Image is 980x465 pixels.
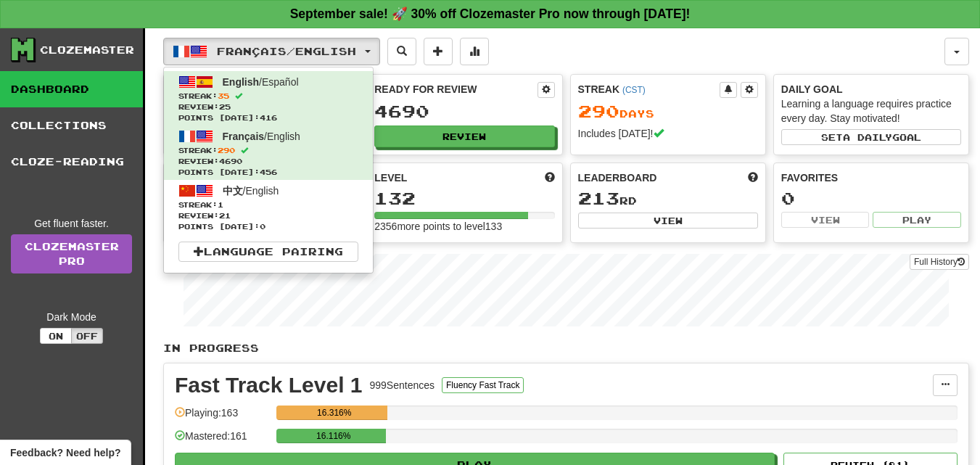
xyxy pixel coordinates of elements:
[374,189,554,207] div: 132
[163,38,380,65] button: Français/English
[290,7,691,21] strong: September sale! 🚀 30% off Clozemaster Pro now through [DATE]!
[218,146,235,155] span: 290
[11,234,132,273] a: ClozemasterPro
[460,38,489,65] button: More stats
[781,82,961,96] div: Daily Goal
[781,96,961,125] div: Learning a language requires practice every day. Stay motivated!
[163,341,969,355] p: In Progress
[178,242,358,262] a: Language Pairing
[281,406,387,420] div: 16.316%
[781,170,961,185] div: Favorites
[374,219,554,234] div: 2356 more points to level 133
[217,45,356,57] span: Français / English
[578,170,657,185] span: Leaderboard
[374,82,537,96] div: Ready for Review
[374,125,554,147] button: Review
[11,310,132,324] div: Dark Mode
[218,91,229,100] span: 35
[387,38,416,65] button: Search sentences
[175,406,269,429] div: Playing: 163
[873,212,961,228] button: Play
[164,71,373,125] a: English/EspañolStreak:35 Review:25Points [DATE]:416
[910,254,969,270] button: Full History
[178,199,358,210] span: Streak:
[545,170,555,185] span: Score more points to level up
[578,101,619,121] span: 290
[578,126,758,141] div: Includes [DATE]!
[223,131,265,142] span: Français
[178,145,358,156] span: Streak:
[223,76,260,88] span: English
[442,377,524,393] button: Fluency Fast Track
[164,180,373,234] a: 中文/EnglishStreak:1 Review:21Points [DATE]:0
[578,102,758,121] div: Day s
[40,43,134,57] div: Clozemaster
[178,156,358,167] span: Review: 4690
[178,112,358,123] span: Points [DATE]: 416
[223,185,243,197] span: 中文
[178,210,358,221] span: Review: 21
[281,429,386,443] div: 16.116%
[781,129,961,145] button: Seta dailygoal
[71,328,103,344] button: Off
[223,131,300,142] span: / English
[40,328,72,344] button: On
[781,212,870,228] button: View
[578,189,758,208] div: rd
[178,221,358,232] span: Points [DATE]: 0
[424,38,453,65] button: Add sentence to collection
[781,189,961,207] div: 0
[223,185,279,197] span: / English
[175,429,269,453] div: Mastered: 161
[578,82,720,96] div: Streak
[11,216,132,231] div: Get fluent faster.
[374,170,407,185] span: Level
[218,200,223,209] span: 1
[175,374,363,396] div: Fast Track Level 1
[370,378,435,392] div: 999 Sentences
[748,170,758,185] span: This week in points, UTC
[178,167,358,178] span: Points [DATE]: 456
[164,125,373,180] a: Français/EnglishStreak:290 Review:4690Points [DATE]:456
[578,188,619,208] span: 213
[10,445,120,460] span: Open feedback widget
[622,85,646,95] a: (CST)
[178,102,358,112] span: Review: 25
[578,213,758,229] button: View
[843,132,892,142] span: a daily
[223,76,299,88] span: / Español
[374,102,554,120] div: 4690
[178,91,358,102] span: Streak:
